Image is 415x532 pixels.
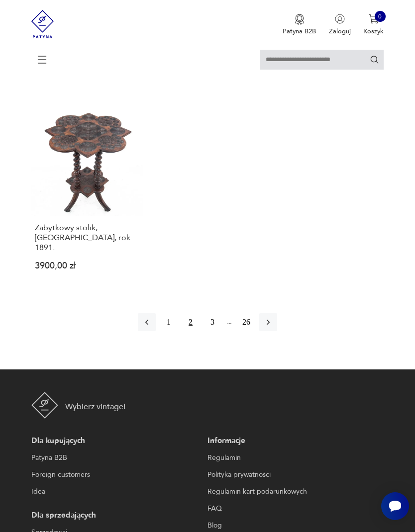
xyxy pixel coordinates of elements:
[369,14,379,24] img: Ikona koszyka
[283,27,316,36] p: Patyna B2B
[207,503,380,515] a: FAQ
[31,469,204,481] a: Foreign customers
[329,27,351,36] p: Zaloguj
[207,435,380,447] p: Informacje
[335,14,345,24] img: Ikonka użytkownika
[375,11,386,22] div: 0
[207,469,380,481] a: Polityka prywatności
[35,263,140,270] p: 3900,00 zł
[207,452,380,464] a: Regulamin
[370,55,379,64] button: Szukaj
[65,401,125,413] p: Wybierz vintage!
[283,14,316,36] button: Patyna B2B
[329,14,351,36] button: Zaloguj
[363,14,384,36] button: 0Koszyk
[31,435,204,447] p: Dla kupujących
[35,223,140,253] h3: Zabytkowy stolik, [GEOGRAPHIC_DATA], rok 1891.
[237,313,255,331] button: 26
[207,486,380,498] a: Regulamin kart podarunkowych
[31,104,144,285] a: Zabytkowy stolik, Anglia, rok 1891.Zabytkowy stolik, [GEOGRAPHIC_DATA], rok 1891.3900,00 zł
[182,313,200,331] button: 2
[31,486,204,498] a: Idea
[207,520,380,532] a: Blog
[363,27,384,36] p: Koszyk
[295,14,305,25] img: Ikona medalu
[31,510,204,522] p: Dla sprzedających
[31,392,58,419] img: Patyna - sklep z meblami i dekoracjami vintage
[381,492,409,520] iframe: Smartsupp widget button
[31,452,204,464] a: Patyna B2B
[204,313,221,331] button: 3
[160,313,178,331] button: 1
[283,14,316,36] a: Ikona medaluPatyna B2B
